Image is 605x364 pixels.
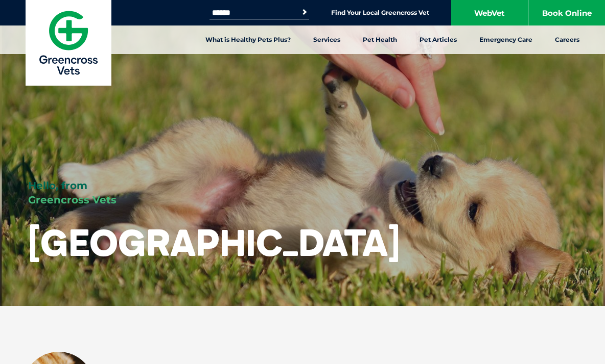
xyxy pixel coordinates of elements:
a: Services [302,25,352,54]
a: Careers [544,25,591,54]
span: Hello, from [28,179,87,192]
a: Pet Articles [408,25,468,54]
a: Pet Health [352,25,408,54]
a: What is Healthy Pets Plus? [194,25,302,54]
a: Find Your Local Greencross Vet [331,9,429,17]
h1: [GEOGRAPHIC_DATA] [28,222,400,263]
button: Search [299,7,310,17]
span: Greencross Vets [28,194,117,206]
a: Emergency Care [468,25,544,54]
